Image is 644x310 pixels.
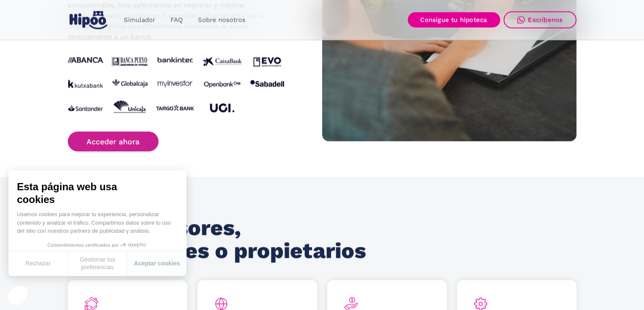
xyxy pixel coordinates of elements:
[163,12,190,28] a: FAQ
[408,12,500,28] a: Consigue tu hipoteca
[68,8,109,33] a: home
[528,16,563,24] div: Escríbenos
[68,132,159,152] a: Acceder ahora
[504,11,577,28] a: Escríbenos
[116,12,163,28] a: Simulador
[68,217,372,262] h2: Para inversores, compradores o propietarios
[190,12,253,28] a: Sobre nosotros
